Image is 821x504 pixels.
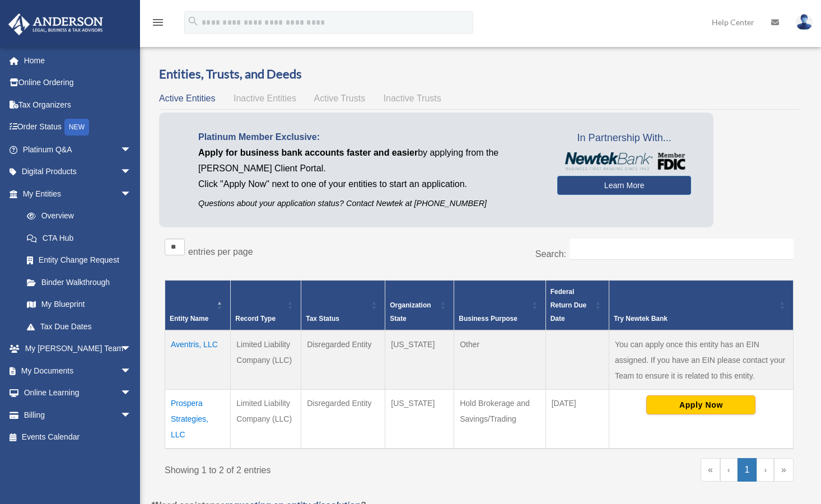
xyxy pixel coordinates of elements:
[165,330,231,390] td: Aventris, LLC
[301,330,385,390] td: Disregarded Entity
[757,458,774,482] a: Next
[720,458,738,482] a: Previous
[165,458,471,478] div: Showing 1 to 2 of 2 entries
[8,116,148,139] a: Order StatusNEW
[198,148,418,157] span: Apply for business bank accounts faster and easier
[8,72,148,94] a: Online Ordering
[314,94,366,103] span: Active Trusts
[120,382,143,405] span: arrow_drop_down
[738,458,757,482] a: 1
[535,249,566,259] label: Search:
[120,138,143,161] span: arrow_drop_down
[234,94,296,103] span: Inactive Entities
[646,395,755,414] button: Apply Now
[454,280,545,330] th: Business Purpose: Activate to sort
[385,280,454,330] th: Organization State: Activate to sort
[8,138,148,161] a: Platinum Q&Aarrow_drop_down
[159,94,215,103] span: Active Entities
[165,389,231,449] td: Prospera Strategies, LLC
[796,14,813,30] img: User Pic
[198,176,540,192] p: Click "Apply Now" next to one of your entities to start an application.
[8,404,148,426] a: Billingarrow_drop_down
[198,197,540,211] p: Questions about your application status? Contact Newtek at [PHONE_NUMBER]
[120,183,143,206] span: arrow_drop_down
[8,183,143,205] a: My Entitiesarrow_drop_down
[454,389,545,449] td: Hold Brokerage and Savings/Trading
[151,20,165,29] a: menu
[5,13,106,35] img: Anderson Advisors Platinum Portal
[551,288,587,323] span: Federal Return Due Date
[545,280,609,330] th: Federal Return Due Date: Activate to sort
[188,247,253,256] label: entries per page
[545,389,609,449] td: [DATE]
[8,360,148,382] a: My Documentsarrow_drop_down
[170,315,208,323] span: Entity Name
[159,66,799,83] h3: Entities, Trusts, and Deeds
[8,49,148,72] a: Home
[120,338,143,361] span: arrow_drop_down
[701,458,720,482] a: First
[16,249,143,272] a: Entity Change Request
[8,161,148,183] a: Digital Productsarrow_drop_down
[231,389,301,449] td: Limited Liability Company (LLC)
[563,152,685,170] img: NewtekBankLogoSM.png
[16,205,137,227] a: Overview
[64,119,89,136] div: NEW
[454,330,545,390] td: Other
[187,15,199,27] i: search
[301,389,385,449] td: Disregarded Entity
[198,145,540,176] p: by applying from the [PERSON_NAME] Client Portal.
[8,94,148,116] a: Tax Organizers
[774,458,794,482] a: Last
[235,315,276,323] span: Record Type
[557,129,691,147] span: In Partnership With...
[385,389,454,449] td: [US_STATE]
[614,312,776,325] div: Try Newtek Bank
[120,161,143,184] span: arrow_drop_down
[165,280,231,330] th: Entity Name: Activate to invert sorting
[306,315,339,323] span: Tax Status
[198,129,540,145] p: Platinum Member Exclusive:
[385,330,454,390] td: [US_STATE]
[120,404,143,427] span: arrow_drop_down
[231,280,301,330] th: Record Type: Activate to sort
[231,330,301,390] td: Limited Liability Company (LLC)
[16,315,143,338] a: Tax Due Dates
[8,382,148,404] a: Online Learningarrow_drop_down
[16,271,143,293] a: Binder Walkthrough
[609,280,793,330] th: Try Newtek Bank : Activate to sort
[16,227,143,249] a: CTA Hub
[390,301,431,323] span: Organization State
[8,426,148,449] a: Events Calendar
[16,293,143,316] a: My Blueprint
[609,330,793,390] td: You can apply once this entity has an EIN assigned. If you have an EIN please contact your Team t...
[384,94,441,103] span: Inactive Trusts
[151,16,165,29] i: menu
[557,176,691,195] a: Learn More
[120,360,143,382] span: arrow_drop_down
[8,338,148,360] a: My [PERSON_NAME] Teamarrow_drop_down
[459,315,517,323] span: Business Purpose
[301,280,385,330] th: Tax Status: Activate to sort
